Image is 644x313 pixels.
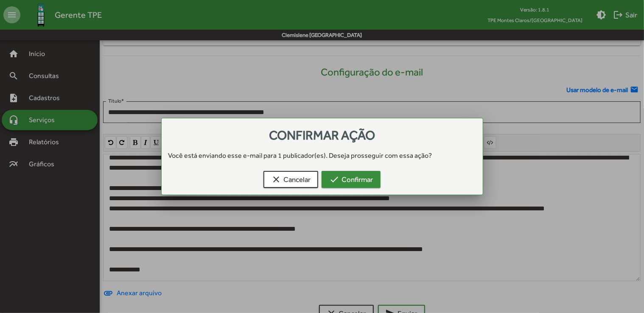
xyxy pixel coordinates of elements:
[263,171,318,188] button: Cancelar
[271,172,311,187] span: Cancelar
[271,174,281,184] mat-icon: clear
[269,128,375,143] span: Confirmar ação
[329,172,373,187] span: Confirmar
[329,174,339,184] mat-icon: check
[162,151,483,161] div: Você está enviando esse e-mail para 1 publicador(es). Deseja prosseguir com essa ação?
[322,171,381,188] button: Confirmar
